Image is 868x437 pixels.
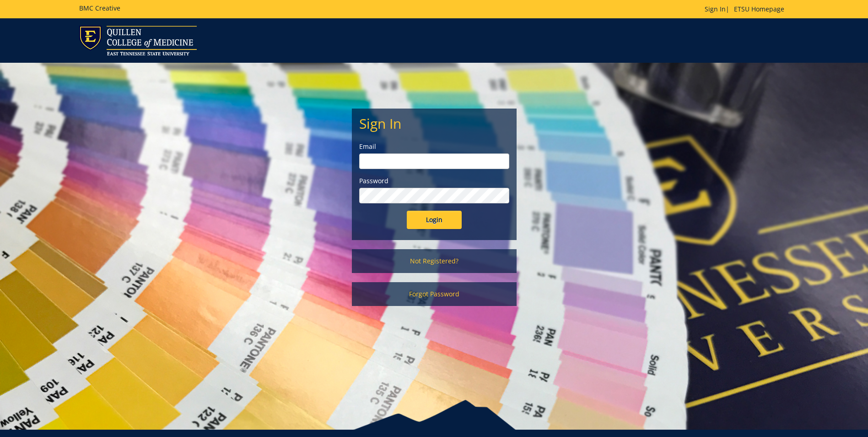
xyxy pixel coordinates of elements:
[79,26,197,55] img: ETSU logo
[729,5,789,13] a: ETSU Homepage
[705,5,789,14] p: |
[359,176,509,186] label: Password
[705,5,726,13] a: Sign In
[352,282,517,306] a: Forgot Password
[352,249,517,273] a: Not Registered?
[79,5,120,11] h5: BMC Creative
[359,116,509,131] h2: Sign In
[359,142,509,151] label: Email
[407,211,462,229] input: Login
